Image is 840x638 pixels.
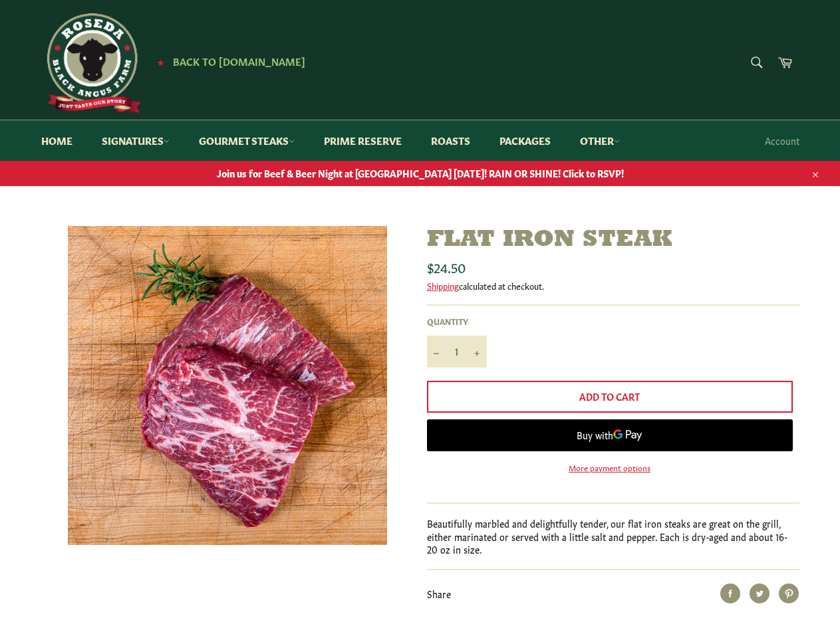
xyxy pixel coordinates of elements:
button: Add to Cart [427,381,793,413]
button: Increase item quantity by one [467,336,487,368]
a: Shipping [427,279,459,292]
button: Reduce item quantity by one [427,336,447,368]
a: Home [28,120,86,161]
span: Add to Cart [579,389,640,403]
span: Back to [DOMAIN_NAME] [173,54,305,68]
a: Prime Reserve [311,120,415,161]
a: Gourmet Steaks [186,120,308,161]
img: Roseda Beef [41,13,141,113]
label: Quantity [427,316,487,327]
span: $24.50 [427,257,466,276]
a: ★ Back to [DOMAIN_NAME] [150,56,305,67]
p: Beautifully marbled and delightfully tender, our flat iron steaks are great on the grill, either ... [427,517,799,556]
a: Other [567,120,633,161]
a: Signatures [88,120,183,161]
a: Packages [486,120,564,161]
img: Flat Iron Steak [68,226,387,545]
span: Share [427,587,451,600]
a: More payment options [427,462,793,473]
span: ★ [157,56,164,67]
a: Account [758,121,806,160]
h1: Flat Iron Steak [427,226,799,255]
a: Roasts [418,120,484,161]
div: calculated at checkout. [427,280,799,292]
